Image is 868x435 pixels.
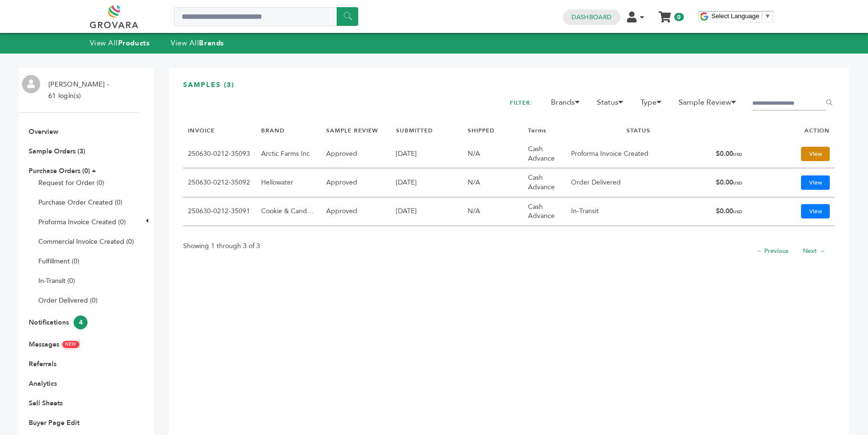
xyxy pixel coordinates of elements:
[29,166,90,175] a: Purchase Orders (0)
[712,12,771,20] a: Select Language​
[38,237,134,246] a: Commercial Invoice Created (0)
[733,152,742,157] span: USD
[90,38,150,48] a: View AllProducts
[29,340,79,349] a: MessagesNEW
[391,140,463,168] td: [DATE]
[29,379,57,388] a: Analytics
[199,38,224,48] strong: Brands
[391,168,463,197] td: [DATE]
[38,296,98,305] a: Order Delivered (0)
[188,127,215,134] a: INVOICE
[38,257,79,266] a: Fulfillment (0)
[801,147,830,161] a: View
[711,140,771,168] td: $0.00
[674,97,747,113] li: Sample Review
[659,9,670,19] a: My Cart
[463,197,523,226] td: N/A
[29,147,85,156] a: Sample Orders (3)
[566,122,711,140] th: STATUS
[62,341,79,348] span: NEW
[711,168,771,197] td: $0.00
[756,247,789,255] a: ← Previous
[38,217,126,227] a: Proforma Invoice Created (0)
[523,197,566,226] td: Cash Advance
[566,168,711,197] td: Order Delivered
[44,79,111,102] li: [PERSON_NAME] - 61 login(s)
[636,97,672,113] li: Type
[29,418,79,427] a: Buyer Page Edit
[523,168,566,197] td: Cash Advance
[803,247,825,255] a: Next →
[733,180,742,186] span: USD
[674,13,683,21] span: 0
[592,97,634,113] li: Status
[29,318,88,327] a: Notifications4
[256,197,321,226] td: Cookie & Candy Pop Popcorn
[711,197,771,226] td: $0.00
[771,122,835,140] th: ACTION
[321,168,391,197] td: Approved
[463,140,523,168] td: N/A
[523,140,566,168] td: Cash Advance
[752,97,826,110] input: Filter by keywords
[391,197,463,226] td: [DATE]
[396,127,433,134] a: SUBMITTED
[183,240,260,252] p: Showing 1 through 3 of 3
[38,178,104,187] a: Request for Order (0)
[38,276,75,285] a: In-Transit (0)
[29,399,63,408] a: Sell Sheets
[468,127,494,134] a: SHIPPED
[566,140,711,168] td: Proforma Invoice Created
[188,207,250,216] a: 250630-0212-35091
[762,12,762,20] span: ​
[801,175,830,190] a: View
[188,178,250,187] a: 250630-0212-35092
[29,359,56,369] a: Referrals
[566,197,711,226] td: In-Transit
[733,209,742,215] span: USD
[510,97,533,109] h2: FILTER:
[118,38,150,48] strong: Products
[765,12,771,20] span: ▼
[171,38,224,48] a: View AllBrands
[22,75,40,93] img: profile.png
[571,13,612,22] a: Dashboard
[321,197,391,226] td: Approved
[528,127,546,134] a: Terms
[546,97,590,113] li: Brands
[74,315,88,329] span: 4
[326,127,378,134] a: SAMPLE REVIEW
[29,127,58,136] a: Overview
[261,127,285,134] a: BRAND
[801,204,830,218] a: View
[183,80,835,97] h3: SAMPLES (3)
[463,168,523,197] td: N/A
[174,7,358,26] input: Search a product or brand...
[38,198,122,207] a: Purchase Order Created (0)
[188,149,250,158] a: 250630-0212-35093
[256,140,321,168] td: Arctic Farms Inc
[321,140,391,168] td: Approved
[256,168,321,197] td: Hellowater
[712,12,759,20] span: Select Language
